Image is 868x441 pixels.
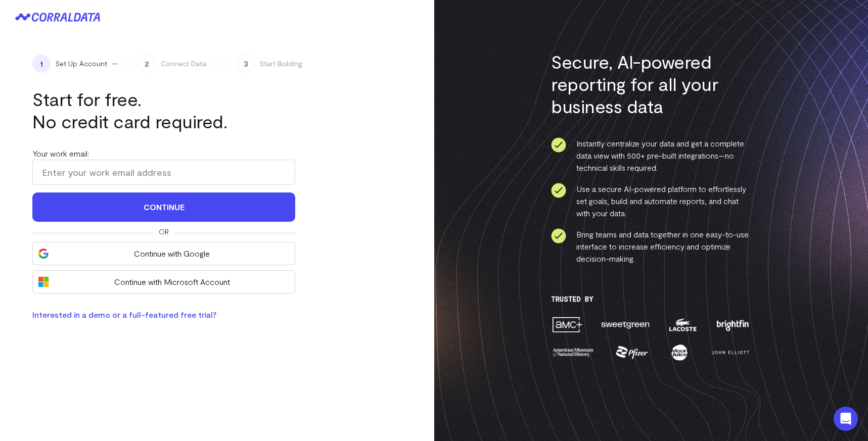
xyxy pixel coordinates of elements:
span: Continue with Microsoft Account [54,276,290,288]
a: Interested in a demo or a full-featured free trial? [32,310,216,319]
h1: Start for free. No credit card required. [32,88,295,132]
label: Your work email: [32,149,89,158]
h3: Trusted By [551,295,751,303]
span: 1 [32,55,51,73]
div: Open Intercom Messenger [834,407,858,431]
input: Enter your work email address [32,160,295,185]
button: Continue with Microsoft Account [32,270,295,293]
span: 2 [138,55,156,73]
span: Connect Data [161,59,206,69]
button: Continue with Google [32,242,295,265]
li: Bring teams and data together in one easy-to-use interface to increase efficiency and optimize de... [551,228,751,265]
span: Or [159,227,169,237]
span: Start Building [260,59,302,69]
li: Use a secure AI-powered platform to effortlessly set goals, build and automate reports, and chat ... [551,183,751,219]
h3: Secure, AI-powered reporting for all your business data [551,51,751,117]
span: 3 [237,55,255,73]
button: Continue [32,192,295,222]
span: Continue with Google [54,248,290,260]
li: Instantly centralize your data and get a complete data view with 500+ pre-built integrations—no t... [551,137,751,174]
span: Set Up Account [56,59,107,69]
